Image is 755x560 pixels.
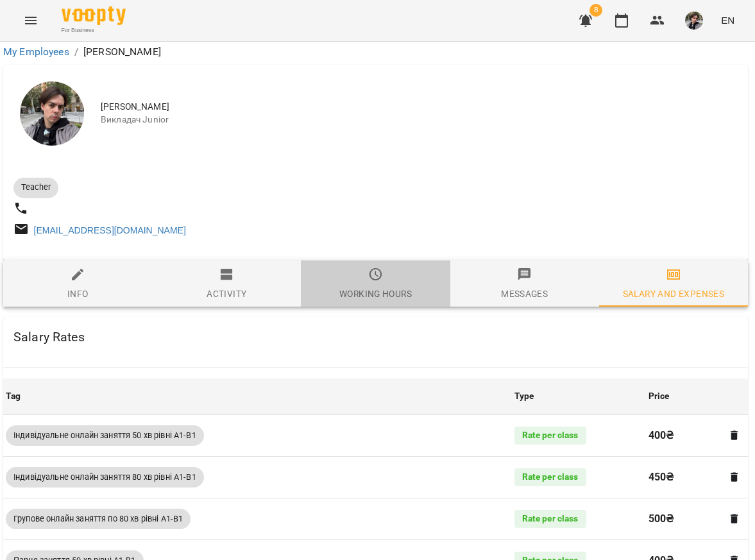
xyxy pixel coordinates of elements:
[721,13,734,27] span: EN
[74,44,78,60] li: /
[6,513,191,525] span: Групове онлайн заняття по 80 хв рівні А1-В1
[3,44,748,60] nav: breadcrumb
[67,286,89,301] div: Info
[501,286,548,301] div: Messages
[649,511,717,527] p: 500 ₴
[13,327,85,347] h6: Salary Rates
[3,46,69,58] a: My Employees
[83,44,161,60] p: [PERSON_NAME]
[207,286,246,301] div: Activity
[13,182,58,193] span: Teacher
[514,468,586,486] div: Rate per class
[716,8,740,32] button: EN
[34,225,186,235] a: [EMAIL_ADDRESS][DOMAIN_NAME]
[514,510,586,528] div: Rate per class
[3,378,512,414] th: Tag
[512,378,646,414] th: Type
[590,4,602,17] span: 8
[726,427,743,444] button: Delete
[101,114,738,126] span: Викладач Junior
[15,5,46,36] button: Menu
[646,378,748,414] th: Price
[623,286,724,301] div: Salary and Expenses
[339,286,412,301] div: Working hours
[649,428,717,443] p: 400 ₴
[62,6,126,25] img: Voopty Logo
[726,469,743,486] button: Delete
[649,470,717,485] p: 450 ₴
[6,471,204,483] span: Індивідуальне онлайн заняття 80 хв рівні А1-В1
[685,12,703,30] img: 3324ceff06b5eb3c0dd68960b867f42f.jpeg
[62,26,126,35] span: For Business
[514,427,586,445] div: Rate per class
[101,101,738,114] span: [PERSON_NAME]
[20,81,84,146] img: Микита
[726,511,743,527] button: Delete
[6,430,204,441] span: Індивідуальне онлайн заняття 50 хв рівні А1-В1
